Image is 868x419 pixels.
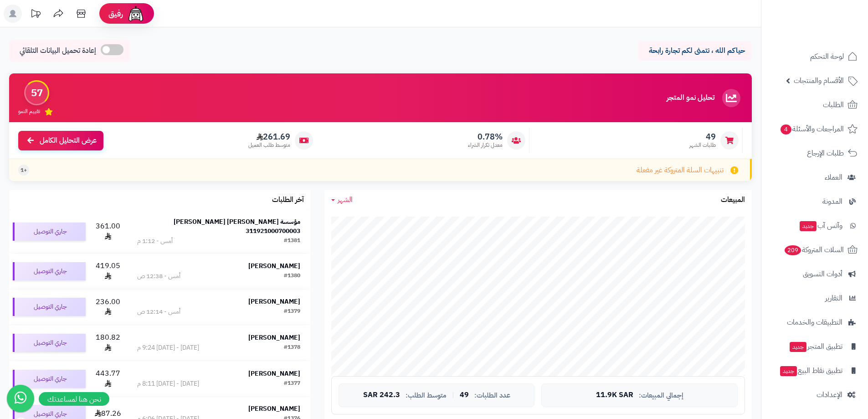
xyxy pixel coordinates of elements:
[24,5,47,25] a: تحديثات المنصة
[248,333,300,342] strong: [PERSON_NAME]
[767,94,863,116] a: الطلبات
[667,94,714,102] h3: تحليل نمو المتجر
[779,364,842,377] span: تطبيق نقاط البيع
[248,404,300,414] strong: [PERSON_NAME]
[272,196,304,204] h3: آخر الطلبات
[108,8,123,19] span: رفيق
[338,194,353,205] span: الشهر
[767,336,863,357] a: تطبيق المتجرجديد
[284,379,300,388] div: #1377
[817,388,842,401] span: الإعدادات
[794,74,844,87] span: الأقسام والمنتجات
[825,292,842,305] span: التقارير
[767,239,863,261] a: السلات المتروكة209
[331,195,353,205] a: الشهر
[460,391,469,399] span: 49
[137,237,173,246] div: أمس - 1:12 م
[89,290,127,325] td: 236.00
[767,46,863,67] a: لوحة التحكم
[284,272,300,281] div: #1380
[248,261,300,271] strong: [PERSON_NAME]
[284,237,300,246] div: #1381
[787,316,842,329] span: التطبيقات والخدمات
[248,297,300,306] strong: [PERSON_NAME]
[127,5,145,23] img: ai-face.png
[767,311,863,333] a: التطبيقات والخدمات
[823,98,844,111] span: الطلبات
[767,263,863,285] a: أدوات التسويق
[137,307,180,316] div: أمس - 12:14 ص
[406,392,447,399] span: متوسط الطلب:
[803,268,842,280] span: أدوات التسويق
[689,132,716,142] span: 49
[767,360,863,382] a: تطبيق نقاط البيعجديد
[767,142,863,164] a: طلبات الإرجاع
[137,272,180,281] div: أمس - 12:38 ص
[248,132,290,142] span: 261.69
[468,132,503,142] span: 0.78%
[645,46,745,56] p: حياكم الله ، نتمنى لكم تجارة رابحة
[137,379,199,388] div: [DATE] - [DATE] 8:11 م
[800,221,817,231] span: جديد
[248,141,290,149] span: متوسط طلب العميل
[781,124,791,134] span: 4
[825,171,842,184] span: العملاء
[780,123,844,135] span: المراجعات والأسئلة
[89,361,127,397] td: 443.77
[13,222,86,241] div: جاري التوصيل
[780,366,797,376] span: جديد
[789,340,842,353] span: تطبيق المتجر
[767,215,863,237] a: وآتس آبجديد
[363,391,400,399] span: 242.3 SAR
[767,118,863,140] a: المراجعات والأسئلة4
[20,46,96,56] span: إعادة تحميل البيانات التلقائي
[248,369,300,378] strong: [PERSON_NAME]
[785,245,801,255] span: 209
[807,147,844,160] span: طلبات الإرجاع
[452,392,454,398] span: |
[89,210,127,253] td: 361.00
[784,243,844,256] span: السلات المتروكة
[13,262,86,280] div: جاري التوصيل
[13,370,86,388] div: جاري التوصيل
[13,298,86,316] div: جاري التوصيل
[18,131,103,150] a: عرض التحليل الكامل
[637,165,724,176] span: تنبيهات السلة المتروكة غير مفعلة
[474,392,510,399] span: عدد الطلبات:
[790,342,806,352] span: جديد
[468,141,503,149] span: معدل تكرار الشراء
[767,287,863,309] a: التقارير
[174,217,300,236] strong: مؤسسة [PERSON_NAME] [PERSON_NAME] 311921000700003
[767,191,863,212] a: المدونة
[689,141,716,149] span: طلبات الشهر
[596,391,633,399] span: 11.9K SAR
[721,196,745,204] h3: المبيعات
[767,166,863,188] a: العملاء
[767,384,863,406] a: الإعدادات
[822,195,842,208] span: المدونة
[18,108,40,115] span: تقييم النمو
[284,307,300,316] div: #1379
[21,166,27,174] span: +1
[13,334,86,352] div: جاري التوصيل
[810,50,844,63] span: لوحة التحكم
[799,219,842,232] span: وآتس آب
[639,392,683,399] span: إجمالي المبيعات:
[89,253,127,289] td: 419.05
[137,343,199,352] div: [DATE] - [DATE] 9:24 م
[40,135,97,146] span: عرض التحليل الكامل
[89,325,127,361] td: 180.82
[284,343,300,352] div: #1378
